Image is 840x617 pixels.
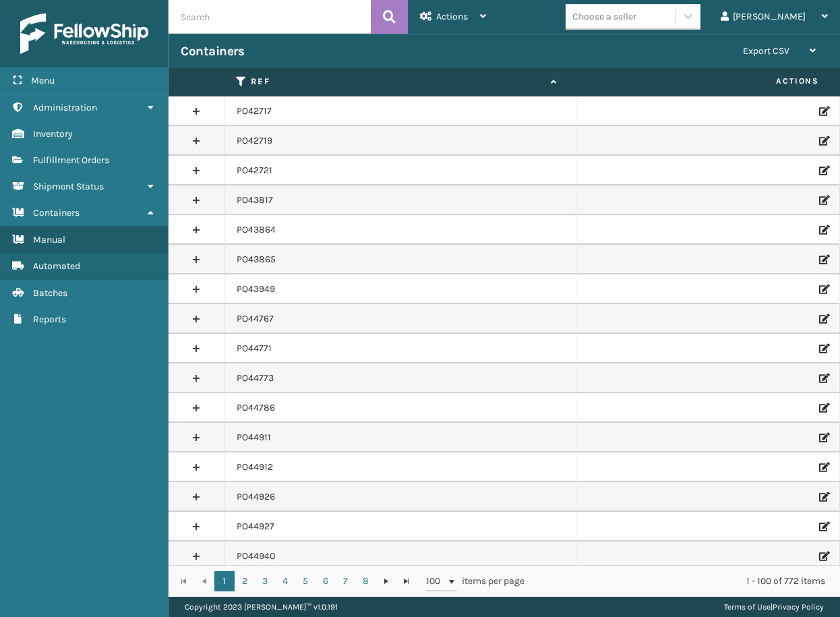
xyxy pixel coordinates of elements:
[819,492,827,502] i: Edit
[33,181,104,192] span: Shipment Status
[237,520,274,533] a: PO44927
[237,312,274,326] a: PO44767
[295,571,316,591] a: 5
[819,255,827,264] i: Edit
[773,602,824,612] a: Privacy Policy
[381,576,392,587] span: Go to the next page
[31,75,55,86] span: Menu
[237,401,275,415] a: PO44786
[819,107,827,116] i: Edit
[33,287,67,299] span: Batches
[33,102,97,113] span: Administration
[237,105,272,118] a: PO42717
[396,571,417,591] a: Go to the last page
[426,575,446,588] span: 100
[33,128,73,140] span: Inventory
[819,285,827,294] i: Edit
[376,571,396,591] a: Go to the next page
[33,154,109,166] span: Fulfillment Orders
[237,164,272,177] a: PO42721
[237,253,276,266] a: PO43865
[572,9,636,24] div: Choose a seller
[33,207,80,218] span: Containers
[237,223,276,237] a: PO43864
[819,403,827,413] i: Edit
[401,576,412,587] span: Go to the last page
[235,571,255,591] a: 2
[819,225,827,235] i: Edit
[724,597,824,617] div: |
[574,70,827,92] span: Actions
[819,463,827,472] i: Edit
[237,283,275,296] a: PO43949
[316,571,336,591] a: 6
[275,571,295,591] a: 4
[436,11,468,22] span: Actions
[33,260,80,272] span: Automated
[724,602,771,612] a: Terms of Use
[237,134,272,148] a: PO42719
[819,552,827,561] i: Edit
[819,344,827,353] i: Edit
[237,194,273,207] a: PO43817
[181,43,244,59] h3: Containers
[819,433,827,442] i: Edit
[819,314,827,324] i: Edit
[214,571,235,591] a: 1
[819,374,827,383] i: Edit
[185,597,338,617] p: Copyright 2023 [PERSON_NAME]™ v 1.0.191
[237,550,275,563] a: PO44940
[237,431,271,444] a: PO44911
[237,461,273,474] a: PO44912
[33,234,65,245] span: Manual
[819,166,827,175] i: Edit
[426,571,524,591] span: items per page
[819,196,827,205] i: Edit
[20,13,148,54] img: logo
[543,575,826,588] div: 1 - 100 of 772 items
[255,571,275,591] a: 3
[819,522,827,531] i: Edit
[237,490,275,504] a: PO44926
[237,372,274,385] a: PO44773
[33,314,66,325] span: Reports
[356,571,376,591] a: 8
[819,136,827,146] i: Edit
[336,571,356,591] a: 7
[251,76,544,88] label: Ref
[237,342,272,355] a: PO44771
[743,45,789,57] span: Export CSV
